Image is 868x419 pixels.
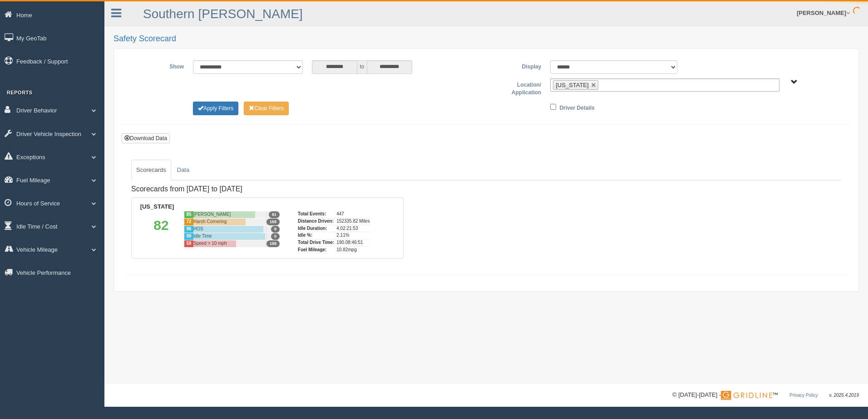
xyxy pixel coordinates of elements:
div: Distance Driven: [298,218,334,225]
span: [US_STATE] [556,82,588,88]
span: 81 [269,211,280,218]
div: 72 [184,218,193,225]
span: to [357,60,366,74]
a: Scorecards [131,160,171,180]
h4: Scorecards from [DATE] to [DATE] [131,185,404,193]
button: Change Filter Options [244,102,289,115]
span: 169 [266,219,280,225]
div: Idle %: [298,232,334,239]
a: Privacy Policy [789,393,818,398]
div: 447 [336,211,370,218]
div: 85 [184,211,193,218]
label: Show [129,60,188,71]
div: 96 [184,225,193,233]
div: Fuel Mileage: [298,246,334,253]
img: Gridline [721,391,772,400]
a: Southern [PERSON_NAME] [143,7,303,21]
label: Location/ Application [486,78,546,97]
a: Data [172,160,194,180]
label: Driver Details [559,102,594,112]
h2: Safety Scorecard [113,34,859,44]
div: 99 [184,233,193,240]
button: Change Filter Options [193,102,238,115]
div: 10.82mpg [336,246,370,253]
label: Display [486,60,546,71]
div: Total Events: [298,211,334,218]
div: © [DATE]-[DATE] - ™ [672,390,859,400]
div: 4.02:21:53 [336,225,370,232]
span: v. 2025.4.2019 [829,393,859,398]
div: 190.08:46:51 [336,239,370,246]
div: 152335.82 Miles [336,218,370,225]
div: 2.11% [336,232,370,239]
div: Total Drive Time: [298,239,334,246]
b: [US_STATE] [140,203,174,210]
span: 9 [271,226,280,233]
div: 82 [138,211,184,253]
span: 0 [271,233,280,240]
div: 59 [184,240,193,247]
button: Download Data [122,133,170,143]
div: Idle Duration: [298,225,334,232]
span: 188 [266,240,280,247]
